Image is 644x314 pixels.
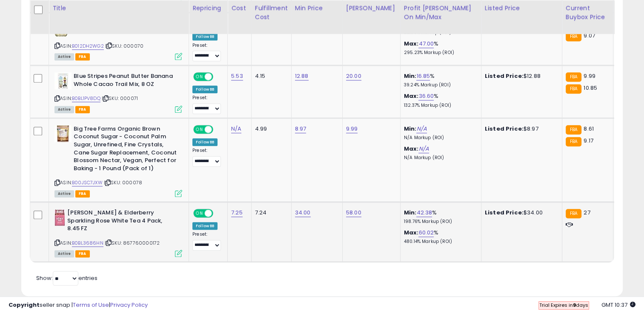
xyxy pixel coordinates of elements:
div: ASIN: [54,20,182,59]
span: All listings currently available for purchase on Amazon [54,190,74,197]
p: 39.24% Markup (ROI) [404,82,475,88]
div: Preset: [192,95,221,114]
a: 20.00 [346,72,361,80]
a: 7.25 [231,208,243,217]
span: Trial Expires in days [539,302,588,308]
span: OFF [212,73,226,80]
a: 47.00 [418,40,434,48]
div: Follow BB [192,86,218,93]
a: 60.02 [418,228,434,237]
div: Listed Price [485,4,558,13]
span: FBA [75,190,90,197]
div: Fulfillment Cost [255,4,288,22]
div: Profit [PERSON_NAME] on Min/Max [404,4,478,22]
span: ON [194,126,205,133]
div: $8.97 [485,125,555,133]
p: 480.14% Markup (ROI) [404,239,475,245]
div: % [404,92,475,108]
div: 4.15 [255,72,285,80]
span: All listings currently available for purchase on Amazon [54,53,74,60]
div: Title [52,4,185,13]
b: Min: [404,72,417,80]
a: Terms of Use [73,301,109,309]
div: ASIN: [54,72,182,112]
div: Preset: [192,148,221,167]
th: The percentage added to the cost of goods (COGS) that forms the calculator for Min & Max prices. [400,0,481,34]
div: ASIN: [54,125,182,196]
b: Blue Stripes Peanut Butter Banana Whole Cacao Trail Mix, 8 OZ [74,72,177,90]
a: B00JSC7JXW [72,179,103,186]
a: N/A [416,125,426,133]
div: 4.99 [255,125,285,133]
a: 5.53 [231,72,243,80]
b: Listed Price: [485,72,524,80]
b: 9 [573,302,576,308]
p: 198.76% Markup (ROI) [404,219,475,225]
p: N/A Markup (ROI) [404,155,475,161]
b: Listed Price: [485,208,524,217]
b: Max: [404,228,419,237]
a: B012DH2WG2 [72,43,104,50]
span: 8.61 [584,125,594,133]
a: Privacy Policy [110,301,148,309]
span: All listings currently available for purchase on Amazon [54,106,74,113]
b: Min: [404,125,417,133]
p: 295.23% Markup (ROI) [404,50,475,56]
small: FBA [566,72,581,82]
b: Max: [404,145,419,153]
span: FBA [75,106,90,113]
div: seller snap | | [9,301,148,309]
div: % [404,209,475,225]
div: Repricing [192,4,224,13]
span: Show: entries [36,274,97,282]
div: [PERSON_NAME] [346,4,397,13]
div: Follow BB [192,33,218,40]
small: FBA [566,32,581,41]
strong: Copyright [9,301,40,309]
div: Follow BB [192,222,218,230]
div: % [404,229,475,245]
p: 132.37% Markup (ROI) [404,103,475,108]
b: Max: [404,40,419,48]
span: ON [194,210,205,217]
a: B0BL1PV8DQ [72,95,100,102]
img: 51ZvGtADcSL._SL40_.jpg [54,125,72,142]
a: 42.38 [416,208,432,217]
small: FBA [566,125,581,134]
b: [PERSON_NAME] & Elderberry Sparkling Rose White Tea 4 Pack, 8.45 FZ [67,209,171,235]
img: 41WA+4WS9kL._SL40_.jpg [54,209,65,226]
span: | SKU: 000071 [102,95,138,102]
b: Listed Price: [485,125,524,133]
span: 9.17 [584,137,593,145]
b: Max: [404,92,419,100]
span: ON [194,73,205,80]
div: $34.00 [485,209,555,217]
span: FBA [75,53,90,60]
a: 16.85 [416,72,430,80]
span: FBA [75,250,90,257]
a: 36.60 [418,92,434,100]
small: FBA [566,137,581,146]
div: ASIN: [54,209,182,256]
span: 9.99 [584,72,595,80]
div: Current Buybox Price [566,4,610,22]
a: 58.00 [346,208,361,217]
span: 2025-08-15 10:37 GMT [601,301,635,309]
span: 10.85 [584,84,597,92]
a: 34.00 [295,208,311,217]
div: Min Price [295,4,339,13]
div: $12.88 [485,72,555,80]
p: N/A Markup (ROI) [404,135,475,141]
span: 27 [584,208,590,217]
a: 8.97 [295,125,306,133]
span: OFF [212,210,226,217]
div: % [404,40,475,56]
div: 7.24 [255,209,285,217]
div: Cost [231,4,248,13]
small: FBA [566,209,581,218]
span: OFF [212,126,226,133]
a: B0BL3686HN [72,240,103,247]
span: 9.07 [584,31,595,40]
div: Follow BB [192,138,218,146]
span: All listings currently available for purchase on Amazon [54,250,74,257]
